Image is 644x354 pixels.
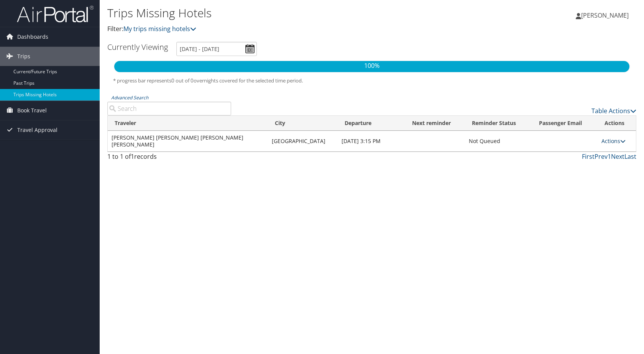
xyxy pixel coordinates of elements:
a: My trips missing hotels [123,25,196,33]
p: 100% [114,61,629,71]
a: Prev [595,152,608,161]
td: [PERSON_NAME] [PERSON_NAME] [PERSON_NAME] [PERSON_NAME] [108,131,268,151]
a: First [582,152,595,161]
td: [DATE] 3:15 PM [338,131,405,151]
a: Advanced Search [111,94,148,101]
th: Departure: activate to sort column descending [338,116,405,131]
span: 1 [131,152,134,161]
span: Book Travel [17,101,47,120]
td: Not Queued [465,131,532,151]
th: City: activate to sort column ascending [268,116,338,131]
span: 0 out of 0 [171,77,194,84]
span: Dashboards [17,27,48,46]
h3: Currently Viewing [107,42,168,52]
span: Trips [17,47,30,66]
span: [PERSON_NAME] [581,11,629,20]
a: Last [624,152,636,161]
img: airportal-logo.png [17,5,94,23]
th: Passenger Email: activate to sort column ascending [532,116,598,131]
a: Table Actions [591,107,636,115]
h5: * progress bar represents overnights covered for the selected time period. [113,77,631,84]
th: Reminder Status [465,116,532,131]
span: Travel Approval [17,120,58,140]
th: Actions [598,116,636,131]
a: [PERSON_NAME] [576,4,636,27]
h1: Trips Missing Hotels [107,5,460,21]
a: Next [611,152,624,161]
div: 1 to 1 of records [107,152,231,165]
th: Traveler: activate to sort column ascending [108,116,268,131]
a: 1 [608,152,611,161]
th: Next reminder [405,116,465,131]
td: [GEOGRAPHIC_DATA] [268,131,338,151]
input: [DATE] - [DATE] [176,42,257,56]
a: Actions [601,137,626,145]
p: Filter: [107,24,460,34]
input: Advanced Search [107,102,231,115]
